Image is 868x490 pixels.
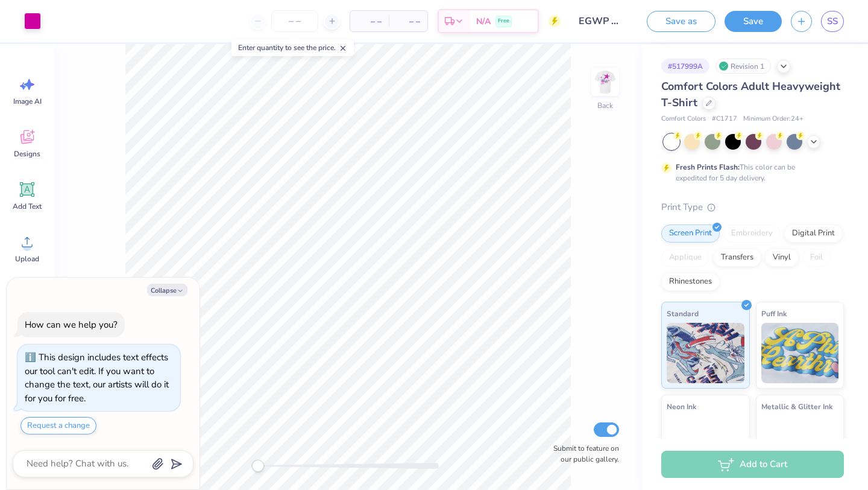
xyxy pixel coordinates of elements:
img: Metallic & Glitter Ink [761,416,839,476]
span: # C1717 [712,114,737,124]
div: # 517999A [661,59,709,74]
label: Submit to feature on our public gallery. [547,443,619,465]
button: Collapse [147,284,187,296]
div: Screen Print [661,224,720,243]
div: Rhinestones [661,273,720,291]
span: SS [827,14,838,28]
span: Comfort Colors [661,114,706,124]
div: Back [597,100,613,111]
div: Embroidery [723,224,781,243]
span: Designs [14,149,40,159]
span: Upload [15,254,39,264]
div: Foil [802,249,831,267]
div: This design includes text effects our tool can't edit. If you want to change the text, our artist... [25,351,169,404]
img: Standard [667,323,744,383]
div: This color can be expedited for 5 day delivery. [676,162,824,183]
span: – – [357,15,382,28]
span: Standard [667,307,699,320]
div: Enter quantity to see the price. [231,39,354,56]
img: Neon Ink [667,416,744,476]
span: Neon Ink [667,400,696,413]
div: Print Type [661,200,844,214]
span: Image AI [13,97,42,106]
button: Save [725,11,782,32]
span: Add Text [13,202,42,211]
span: Minimum Order: 24 + [743,114,804,124]
div: Vinyl [765,249,799,267]
div: Transfers [713,249,761,267]
div: Digital Print [784,224,843,243]
div: Applique [661,249,709,267]
div: How can we help you? [25,319,118,331]
a: SS [821,11,844,32]
button: Save as [647,11,715,32]
span: N/A [476,15,491,28]
img: Puff Ink [761,323,839,383]
span: – – [396,15,420,28]
strong: Fresh Prints Flash: [676,162,740,172]
span: Free [498,17,509,25]
input: Untitled Design [570,9,629,33]
span: Comfort Colors Adult Heavyweight T-Shirt [661,79,840,110]
input: – – [271,10,318,32]
button: Request a change [20,417,96,434]
img: Back [593,70,617,94]
span: Puff Ink [761,307,787,320]
span: Metallic & Glitter Ink [761,400,832,413]
div: Accessibility label [252,460,264,472]
div: Revision 1 [715,59,771,74]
